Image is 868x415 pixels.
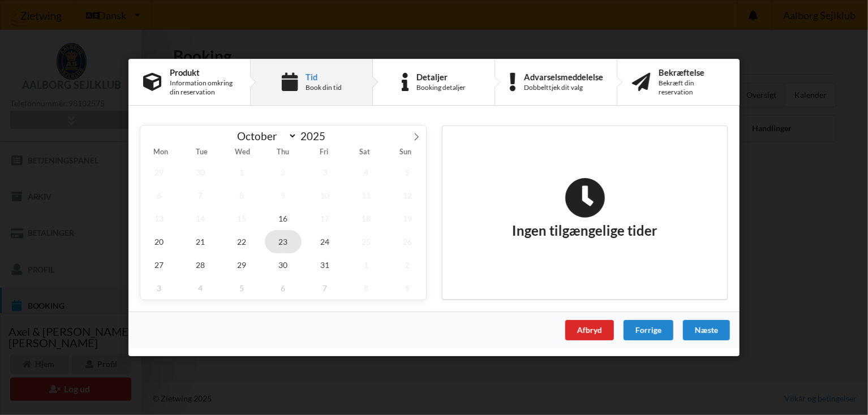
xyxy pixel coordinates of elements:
[524,72,603,81] div: Advarselsmeddelelse
[389,253,426,276] span: November 2, 2025
[306,276,343,300] span: November 7, 2025
[140,276,178,300] span: November 3, 2025
[624,320,673,340] div: Forrige
[659,79,725,97] div: Bekræft din reservation
[512,178,658,240] h2: Ingen tilgængelige tider
[182,207,219,230] span: October 14, 2025
[170,68,235,77] div: Produkt
[140,230,178,253] span: October 20, 2025
[306,161,343,184] span: October 3, 2025
[140,207,178,230] span: October 13, 2025
[347,161,385,184] span: October 4, 2025
[140,184,178,207] span: October 6, 2025
[565,320,614,340] div: Afbryd
[347,184,385,207] span: October 11, 2025
[683,320,730,340] div: Næste
[223,253,260,276] span: October 29, 2025
[265,276,302,300] span: November 6, 2025
[263,149,303,157] span: Thu
[265,207,302,230] span: October 16, 2025
[389,184,426,207] span: October 12, 2025
[182,161,219,184] span: September 30, 2025
[524,83,603,92] div: Dobbelttjek dit valg
[306,253,343,276] span: October 31, 2025
[223,276,260,300] span: November 5, 2025
[223,161,260,184] span: October 1, 2025
[265,161,302,184] span: October 2, 2025
[222,149,263,157] span: Wed
[416,83,466,92] div: Booking detaljer
[306,72,342,81] div: Tid
[182,253,219,276] span: October 28, 2025
[140,161,178,184] span: September 29, 2025
[223,207,260,230] span: October 15, 2025
[265,253,302,276] span: October 30, 2025
[181,149,222,157] span: Tue
[306,230,343,253] span: October 24, 2025
[170,79,235,97] div: Information omkring din reservation
[265,230,302,253] span: October 23, 2025
[182,230,219,253] span: October 21, 2025
[385,149,426,157] span: Sun
[347,207,385,230] span: October 18, 2025
[347,276,385,300] span: November 8, 2025
[389,207,426,230] span: October 19, 2025
[306,83,342,92] div: Book din tid
[182,276,219,300] span: November 4, 2025
[232,129,298,143] select: Month
[265,184,302,207] span: October 9, 2025
[306,207,343,230] span: October 17, 2025
[389,161,426,184] span: October 5, 2025
[659,68,725,77] div: Bekræftelse
[223,184,260,207] span: October 8, 2025
[140,149,181,157] span: Mon
[345,149,385,157] span: Sat
[297,129,334,142] input: Year
[389,230,426,253] span: October 26, 2025
[182,184,219,207] span: October 7, 2025
[389,276,426,300] span: November 9, 2025
[306,184,343,207] span: October 10, 2025
[416,72,466,81] div: Detaljer
[347,253,385,276] span: November 1, 2025
[223,230,260,253] span: October 22, 2025
[347,230,385,253] span: October 25, 2025
[304,149,345,157] span: Fri
[140,253,178,276] span: October 27, 2025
